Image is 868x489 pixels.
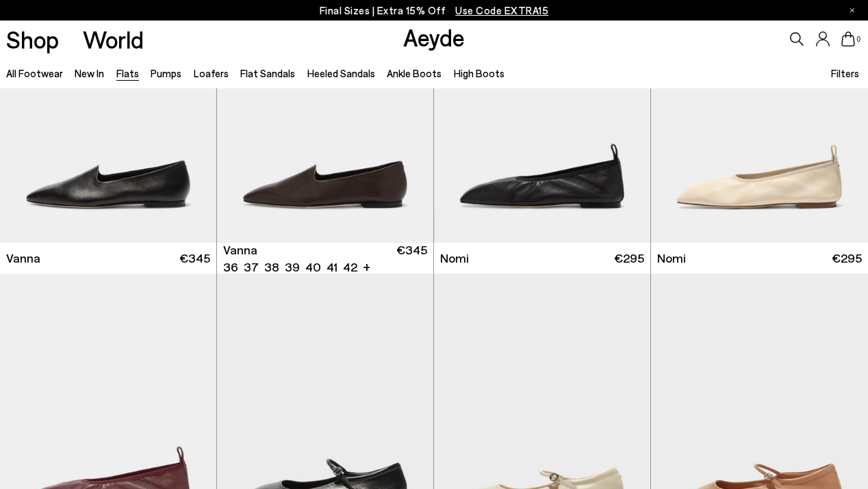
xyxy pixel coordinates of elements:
[855,36,862,43] span: 0
[841,31,855,47] a: 0
[264,259,279,276] li: 38
[6,27,59,51] a: Shop
[223,259,353,276] ul: variant
[285,259,300,276] li: 39
[83,27,144,51] a: World
[396,241,427,276] span: €345
[151,67,181,79] a: Pumps
[831,67,859,79] span: Filters
[343,259,357,276] li: 42
[223,241,257,259] span: Vanna
[223,259,238,276] li: 36
[307,67,375,79] a: Heeled Sandals
[387,67,442,79] a: Ankle Boots
[434,243,650,274] a: Nomi €295
[75,67,104,79] a: New In
[832,250,862,267] span: €295
[6,250,40,267] span: Vanna
[455,4,548,16] span: Navigate to /collections/ss25-final-sizes
[440,250,469,267] span: Nomi
[657,250,686,267] span: Nomi
[363,257,370,276] li: +
[194,67,229,79] a: Loafers
[305,259,321,276] li: 40
[244,259,259,276] li: 37
[614,250,644,267] span: €295
[320,2,549,19] p: Final Sizes | Extra 15% Off
[454,67,505,79] a: High Boots
[651,243,868,274] a: Nomi €295
[116,67,139,79] a: Flats
[6,67,63,79] a: All Footwear
[217,243,433,274] a: Vanna 36 37 38 39 40 41 42 + €345
[403,23,465,51] a: Aeyde
[240,67,295,79] a: Flat Sandals
[327,259,337,276] li: 41
[179,250,210,267] span: €345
